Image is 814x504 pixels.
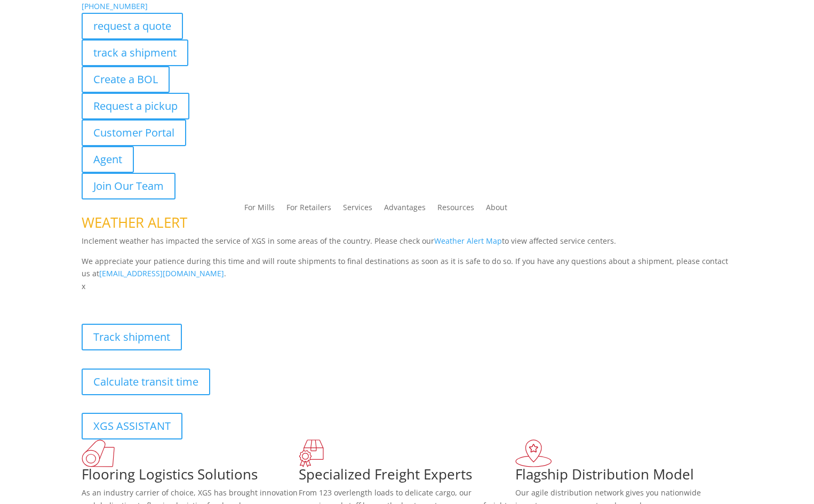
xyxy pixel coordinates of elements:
[82,119,186,146] a: Customer Portal
[82,280,733,293] p: x
[82,1,148,11] a: [PHONE_NUMBER]
[515,467,732,486] h1: Flagship Distribution Model
[82,255,733,281] p: We appreciate your patience during this time and will route shipments to final destinations as so...
[82,439,115,467] img: xgs-icon-total-supply-chain-intelligence-red
[99,268,224,278] a: [EMAIL_ADDRESS][DOMAIN_NAME]
[82,369,210,395] a: Calculate transit time
[82,93,189,119] a: Request a pickup
[82,66,170,93] a: Create a BOL
[299,439,324,467] img: xgs-icon-focused-on-flooring-red
[343,204,372,215] a: Services
[82,173,175,199] a: Join Our Team
[82,294,320,305] b: Visibility, transparency, and control for your entire supply chain.
[82,235,733,255] p: Inclement weather has impacted the service of XGS in some areas of the country. Please check our ...
[82,146,134,173] a: Agent
[82,413,182,439] a: XGS ASSISTANT
[384,204,426,215] a: Advantages
[437,204,474,215] a: Resources
[82,324,182,350] a: Track shipment
[82,213,187,232] span: WEATHER ALERT
[82,13,183,39] a: request a quote
[244,204,275,215] a: For Mills
[82,467,299,486] h1: Flooring Logistics Solutions
[486,204,507,215] a: About
[434,236,502,246] a: Weather Alert Map
[515,439,552,467] img: xgs-icon-flagship-distribution-model-red
[299,467,516,486] h1: Specialized Freight Experts
[286,204,331,215] a: For Retailers
[82,39,188,66] a: track a shipment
